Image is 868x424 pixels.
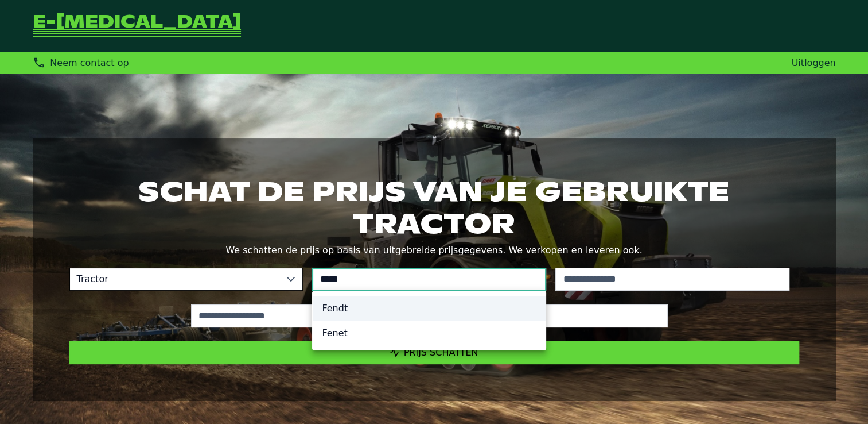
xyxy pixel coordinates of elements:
[404,347,478,358] span: Prijs schatten
[70,268,280,290] span: Tractor
[33,14,241,38] a: Terug naar de startpagina
[792,57,836,68] a: Uitloggen
[69,242,799,259] p: We schatten de prijs op basis van uitgebreide prijsgegevens. We verkopen en leveren ook.
[33,56,129,70] div: Neem contact op
[69,341,799,364] button: Prijs schatten
[313,321,546,345] li: Fenet
[69,175,799,240] h1: Schat de prijs van je gebruikte tractor
[313,291,546,350] ul: Option List
[50,57,129,68] span: Neem contact op
[313,296,546,321] li: Fendt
